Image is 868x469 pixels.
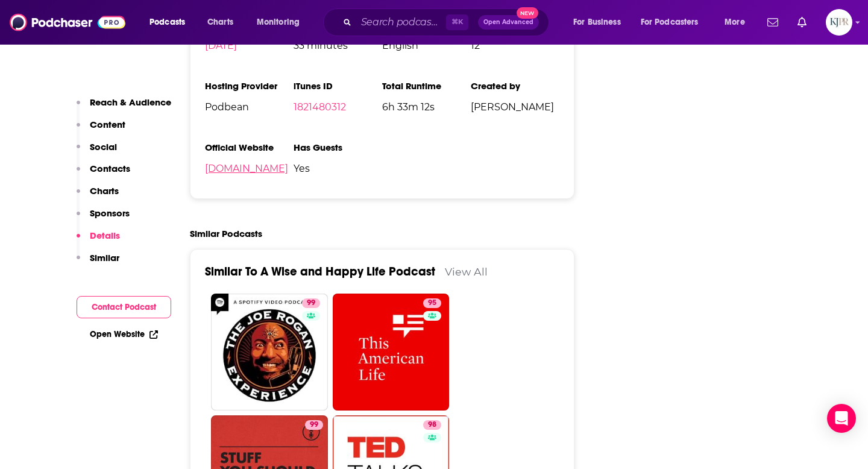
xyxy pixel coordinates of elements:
h3: Total Runtime [382,80,471,92]
button: Similar [77,252,119,274]
p: Social [90,141,117,153]
button: Details [77,230,120,252]
span: Logged in as KJPRpodcast [826,9,852,36]
p: Charts [90,185,119,197]
p: Content [90,119,125,130]
span: 12 [471,40,559,51]
span: Yes [294,163,382,174]
button: open menu [141,13,201,32]
a: Show notifications dropdown [793,12,811,33]
span: Podbean [205,101,294,113]
h3: iTunes ID [294,80,382,92]
a: 1821480312 [294,101,346,113]
a: 95 [423,298,441,308]
img: User Profile [826,9,852,36]
span: For Podcasters [641,14,699,31]
h3: Official Website [205,142,294,153]
p: Reach & Audience [90,96,171,108]
img: Podchaser - Follow, Share and Rate Podcasts [10,11,125,34]
button: Sponsors [77,207,130,230]
h3: Hosting Provider [205,80,294,92]
a: 99 [305,420,323,430]
a: Show notifications dropdown [763,12,783,33]
span: Charts [207,14,233,31]
button: open menu [248,13,315,32]
input: Search podcasts, credits, & more... [356,13,446,32]
button: open menu [716,13,760,32]
h3: Created by [471,80,559,92]
span: New [517,7,538,19]
button: Contact Podcast [77,296,171,318]
span: 98 [428,419,436,431]
span: [PERSON_NAME] [471,101,559,113]
h2: Similar Podcasts [190,228,262,239]
a: [DOMAIN_NAME] [205,163,288,174]
button: Content [77,119,125,141]
span: 99 [310,419,318,431]
span: For Business [573,14,621,31]
span: Open Advanced [483,19,533,25]
span: ⌘ K [446,14,468,30]
p: Details [90,230,120,241]
a: Charts [200,13,241,32]
a: 99 [211,294,328,411]
button: Show profile menu [826,9,852,36]
button: Reach & Audience [77,96,171,119]
a: View All [445,265,488,278]
span: Podcasts [149,14,185,31]
button: Open AdvancedNew [478,15,539,30]
p: Contacts [90,163,130,174]
a: 99 [302,298,320,308]
span: 99 [307,297,315,309]
button: Charts [77,185,119,207]
p: Similar [90,252,119,263]
a: Open Website [90,329,158,339]
a: 95 [333,294,450,411]
h3: Has Guests [294,142,382,153]
span: More [725,14,745,31]
span: Monitoring [257,14,300,31]
button: Social [77,141,117,163]
a: [DATE] [205,40,237,51]
div: Open Intercom Messenger [827,404,856,433]
span: 33 minutes [294,40,382,51]
button: open menu [633,13,716,32]
p: Sponsors [90,207,130,219]
a: Similar To A Wise and Happy Life Podcast [205,264,435,279]
span: 6h 33m 12s [382,101,471,113]
a: 98 [423,420,441,430]
div: Search podcasts, credits, & more... [335,8,561,36]
span: 95 [428,297,436,309]
button: Contacts [77,163,130,185]
button: open menu [565,13,636,32]
span: English [382,40,471,51]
